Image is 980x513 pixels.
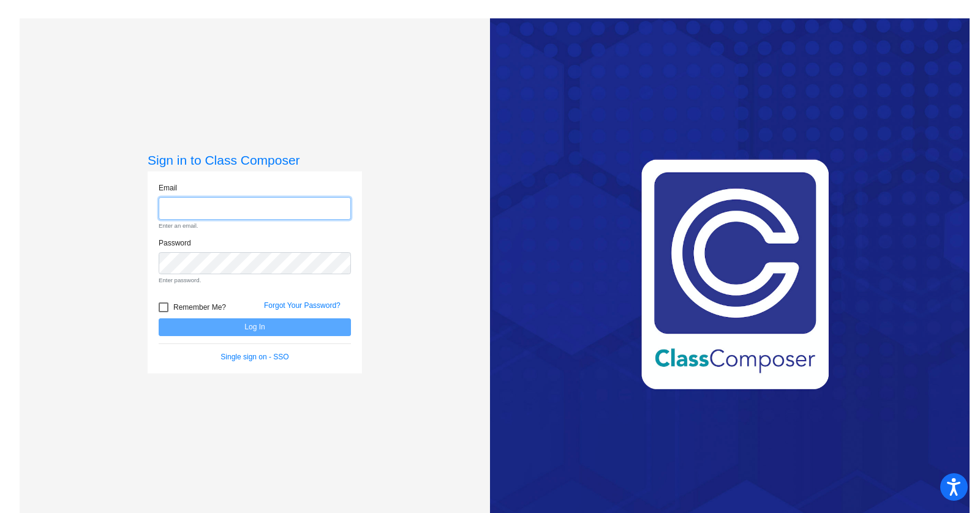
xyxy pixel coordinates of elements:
[159,318,351,336] button: Log In
[159,182,177,193] label: Email
[221,353,288,361] a: Single sign on - SSO
[159,222,351,230] small: Enter an email.
[264,301,341,310] a: Forgot Your Password?
[159,276,351,285] small: Enter password.
[148,152,362,168] h3: Sign in to Class Composer
[173,300,226,315] span: Remember Me?
[159,238,191,249] label: Password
